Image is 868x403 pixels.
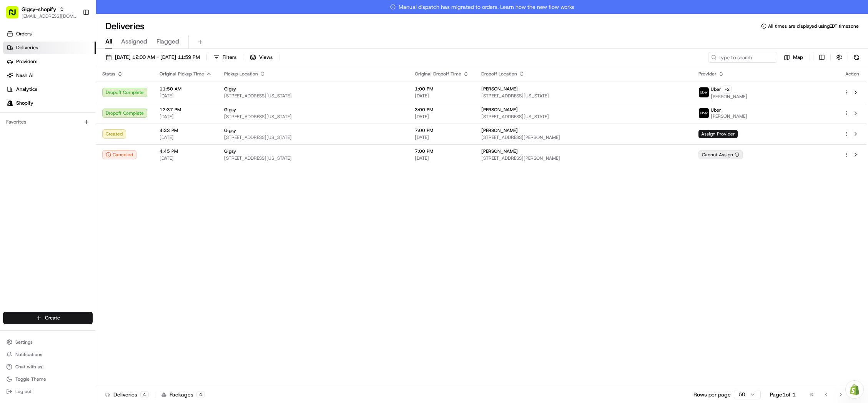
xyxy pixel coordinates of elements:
span: Flagged [156,37,179,46]
span: [DATE] [415,155,469,161]
span: [DATE] [415,114,469,120]
span: Original Pickup Time [160,71,204,77]
button: Gigsy-shopify[EMAIL_ADDRESS][DOMAIN_NAME] [3,3,80,22]
button: Log out [3,386,93,397]
span: [PERSON_NAME] [481,107,518,113]
span: Notifications [15,351,42,358]
span: 4:45 PM [160,148,212,154]
button: Chat with us! [3,361,93,372]
span: Views [259,54,273,61]
span: [DATE] [415,93,469,99]
span: Assigned [121,37,147,46]
div: 4 [140,391,149,398]
span: [STREET_ADDRESS][US_STATE] [224,93,402,99]
span: Original Dropoff Time [415,71,461,77]
span: [DATE] [160,155,212,161]
span: [PERSON_NAME] [711,113,747,119]
button: Create [3,312,93,324]
button: Toggle Theme [3,374,93,385]
span: [STREET_ADDRESS][PERSON_NAME] [481,134,686,140]
span: Pickup Location [224,71,258,77]
span: Gigsy [224,127,236,134]
span: [DATE] [415,134,469,140]
span: Toggle Theme [15,376,46,382]
span: 7:00 PM [415,127,469,134]
span: Shopify [16,100,33,107]
span: Settings [15,339,33,345]
span: Chat with us! [15,364,43,370]
button: [EMAIL_ADDRESS][DOMAIN_NAME] [22,13,76,19]
a: Orders [3,28,96,40]
div: Favorites [3,116,93,128]
span: [DATE] [160,114,212,120]
span: [STREET_ADDRESS][US_STATE] [481,114,686,120]
span: Gigsy [224,107,236,113]
a: Deliveries [3,42,96,54]
span: [DATE] [160,93,212,99]
span: Create [45,314,60,321]
div: Action [844,71,860,77]
span: [STREET_ADDRESS][US_STATE] [224,114,402,120]
span: [STREET_ADDRESS][US_STATE] [481,93,686,99]
span: Analytics [16,86,37,93]
span: Log out [15,388,31,395]
button: [DATE] 12:00 AM - [DATE] 11:59 PM [102,52,203,63]
div: Page 1 of 1 [770,391,796,398]
a: Nash AI [3,69,96,82]
span: 4:33 PM [160,127,212,134]
img: uber-new-logo.jpeg [699,108,709,118]
a: Shopify [3,97,96,109]
a: Providers [3,55,96,68]
span: Orders [16,30,32,37]
button: Refresh [851,52,862,63]
span: Providers [16,58,37,65]
span: Gigsy [224,148,236,154]
span: 7:00 PM [415,148,469,154]
span: [PERSON_NAME] [711,94,747,100]
span: Deliveries [16,44,38,51]
span: Status [102,71,115,77]
span: Assign Provider [698,130,738,138]
span: [PERSON_NAME] [481,86,518,92]
span: 12:37 PM [160,107,212,113]
span: Gigsy [224,86,236,92]
button: Views [246,52,276,63]
button: Gigsy-shopify [22,5,56,13]
span: Provider [698,71,717,77]
h1: Deliveries [105,20,145,32]
img: Shopify logo [7,100,13,106]
p: Rows per page [693,391,731,398]
button: Cannot Assign [698,150,743,159]
span: [PERSON_NAME] [481,127,518,134]
span: [STREET_ADDRESS][US_STATE] [224,155,402,161]
span: [STREET_ADDRESS][US_STATE] [224,134,402,140]
span: [PERSON_NAME] [481,148,518,154]
span: [DATE] 12:00 AM - [DATE] 11:59 PM [115,54,200,61]
span: Dropoff Location [481,71,517,77]
span: All [105,37,112,46]
span: Manual dispatch has migrated to orders. Learn how the new flow works [390,3,574,11]
div: 4 [196,391,205,398]
button: Notifications [3,349,93,360]
span: 3:00 PM [415,107,469,113]
span: Uber [711,86,721,92]
span: 1:00 PM [415,86,469,92]
span: Uber [711,107,721,113]
span: 11:50 AM [160,86,212,92]
span: [DATE] [160,134,212,140]
button: +2 [723,85,732,94]
input: Type to search [708,52,777,63]
div: Packages [161,391,205,398]
span: [STREET_ADDRESS][PERSON_NAME] [481,155,686,161]
img: uber-new-logo.jpeg [699,87,709,97]
button: Canceled [102,150,136,159]
button: Map [780,52,806,63]
div: Deliveries [105,391,149,398]
span: Nash AI [16,72,33,79]
button: Filters [210,52,240,63]
span: Map [793,54,803,61]
button: Settings [3,337,93,348]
